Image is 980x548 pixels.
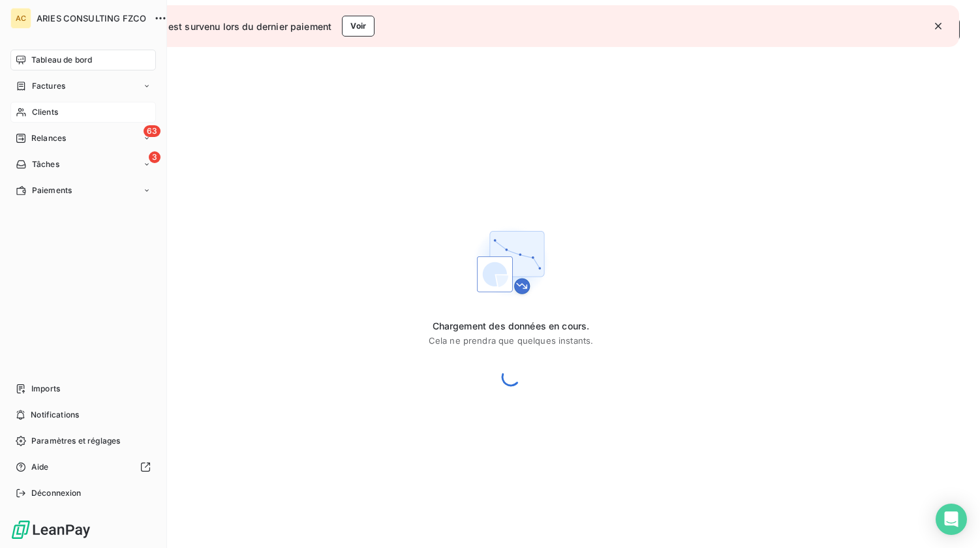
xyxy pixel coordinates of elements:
[10,457,156,478] a: Aide
[32,80,65,92] span: Factures
[31,435,120,447] span: Paramètres et réglages
[32,106,58,118] span: Clients
[342,16,375,37] button: Voir
[31,132,66,144] span: Relances
[469,221,553,304] img: First time
[10,8,31,29] div: AC
[109,20,331,33] span: Un problème est survenu lors du dernier paiement
[10,519,91,540] img: Logo LeanPay
[32,185,72,196] span: Paiements
[37,13,146,23] span: ARIES CONSULTING FZCO
[429,335,594,346] span: Cela ne prendra que quelques instants.
[32,159,59,170] span: Tâches
[31,383,60,395] span: Imports
[149,151,161,163] span: 3
[31,409,79,421] span: Notifications
[31,461,49,473] span: Aide
[31,54,92,66] span: Tableau de bord
[144,125,161,137] span: 63
[429,320,594,333] span: Chargement des données en cours.
[31,487,82,499] span: Déconnexion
